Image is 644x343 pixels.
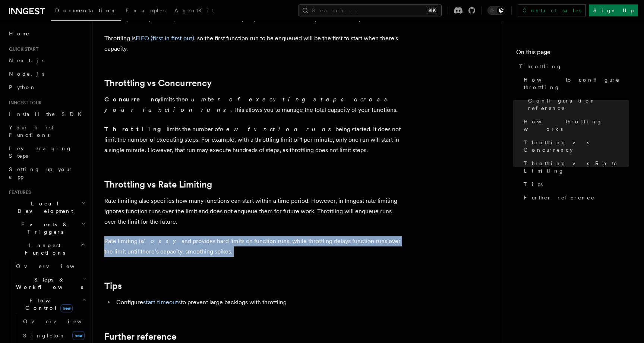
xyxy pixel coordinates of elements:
[104,78,212,88] a: Throttling vs Concurrency
[13,259,88,273] a: Overview
[104,179,212,190] a: Throttling vs Rate Limiting
[16,263,93,269] span: Overview
[9,166,73,180] span: Setting up your app
[143,237,181,245] em: lossy
[6,189,31,195] span: Features
[9,30,30,37] span: Home
[72,331,85,340] span: new
[524,118,629,133] span: How throttling works
[104,196,402,227] p: Rate limiting also specifies how many functions can start within a time period. However, in Innge...
[23,318,100,324] span: Overview
[13,294,88,315] button: Flow Controlnew
[104,126,167,133] strong: Throttling
[516,60,629,73] a: Throttling
[589,4,638,16] a: Sign Up
[104,96,391,113] em: number of executing steps across your function runs
[521,73,629,94] a: How to configure throttling
[104,33,402,54] p: Throttling is , so the first function run to be enqueued will be the first to start when there's ...
[528,97,629,112] span: Configuration reference
[521,191,629,204] a: Further reference
[6,163,88,183] a: Setting up your app
[104,281,122,291] a: Tips
[104,96,161,103] strong: Concurrency
[9,84,36,90] span: Python
[104,236,402,257] p: Rate limiting is and provides hard limits on function runs, while throttling delays function runs...
[9,71,44,77] span: Node.js
[6,239,88,259] button: Inngest Functions
[51,2,121,21] a: Documentation
[299,4,442,16] button: Search...⌘K
[9,111,86,117] span: Install the SDK
[136,35,194,42] a: FIFO (first in first out)
[487,6,505,15] button: Toggle dark mode
[521,115,629,136] a: How throttling works
[9,57,44,63] span: Next.js
[6,46,38,52] span: Quick start
[524,139,629,154] span: Throttling vs Concurrency
[174,7,214,13] span: AgentKit
[114,297,402,308] li: Configure to prevent large backlogs with throttling
[6,27,88,40] a: Home
[60,304,73,312] span: new
[9,145,72,159] span: Leveraging Steps
[6,121,88,142] a: Your first Functions
[220,126,335,133] em: new function runs
[6,221,81,236] span: Events & Triggers
[6,81,88,94] a: Python
[126,7,165,13] span: Examples
[104,124,402,155] p: limits the number of being started. It does not limit the number of executing steps. For example,...
[55,7,117,13] span: Documentation
[525,94,629,115] a: Configuration reference
[13,273,88,294] button: Steps & Workflows
[6,200,81,215] span: Local Development
[6,142,88,163] a: Leveraging Steps
[6,197,88,218] button: Local Development
[6,54,88,67] a: Next.js
[104,331,176,342] a: Further reference
[427,7,437,14] kbd: ⌘K
[518,4,586,16] a: Contact sales
[20,315,88,328] a: Overview
[6,218,88,239] button: Events & Triggers
[524,76,629,91] span: How to configure throttling
[524,180,543,188] span: Tips
[104,94,402,115] p: limits the . This allows you to manage the total capacity of your functions.
[521,136,629,157] a: Throttling vs Concurrency
[6,67,88,81] a: Node.js
[20,328,88,343] a: Singletonnew
[9,125,53,138] span: Your first Functions
[524,160,629,174] span: Throttling vs Rate Limiting
[6,107,88,121] a: Install the SDK
[521,177,629,191] a: Tips
[521,157,629,177] a: Throttling vs Rate Limiting
[23,333,66,339] span: Singleton
[121,2,170,20] a: Examples
[516,48,629,60] h4: On this page
[170,2,218,20] a: AgentKit
[143,299,181,306] a: start timeouts
[13,276,83,291] span: Steps & Workflows
[6,100,42,106] span: Inngest tour
[524,194,595,201] span: Further reference
[13,297,82,312] span: Flow Control
[519,63,562,70] span: Throttling
[6,242,80,257] span: Inngest Functions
